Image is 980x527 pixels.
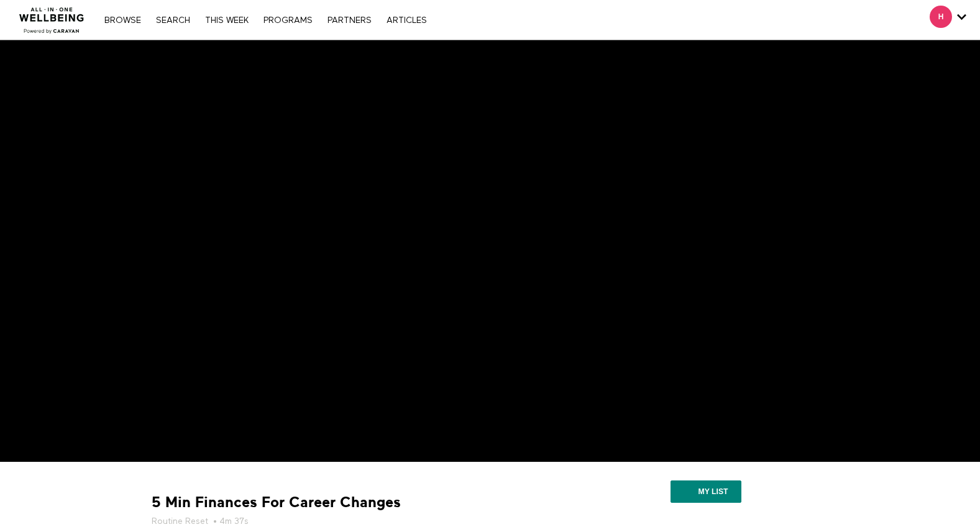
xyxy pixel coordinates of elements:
nav: Primary [98,14,433,26]
a: THIS WEEK [199,16,255,25]
a: PARTNERS [321,16,378,25]
button: My list [671,480,741,503]
a: Browse [98,16,147,25]
a: Search [150,16,196,25]
a: ARTICLES [380,16,433,25]
strong: 5 Min Finances For Career Changes [152,493,401,512]
a: PROGRAMS [257,16,319,25]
